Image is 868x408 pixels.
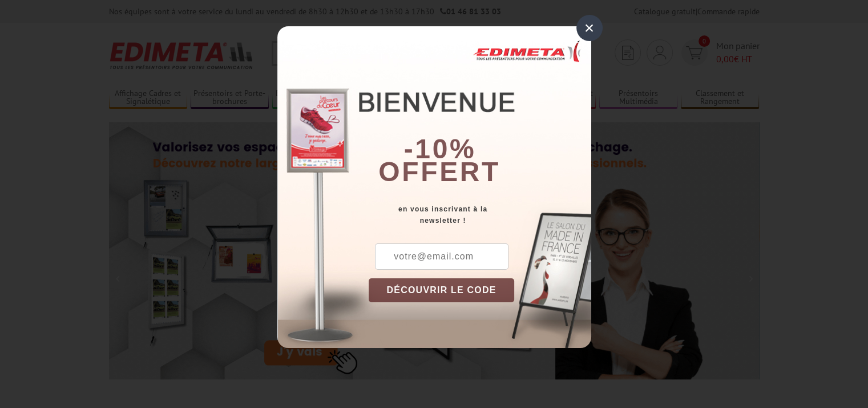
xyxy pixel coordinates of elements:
[375,243,508,270] input: votre@email.com
[404,134,476,164] b: -10%
[369,203,591,226] div: en vous inscrivant à la newsletter !
[576,15,603,41] div: ×
[378,157,500,187] font: offert
[369,278,515,302] button: DÉCOUVRIR LE CODE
